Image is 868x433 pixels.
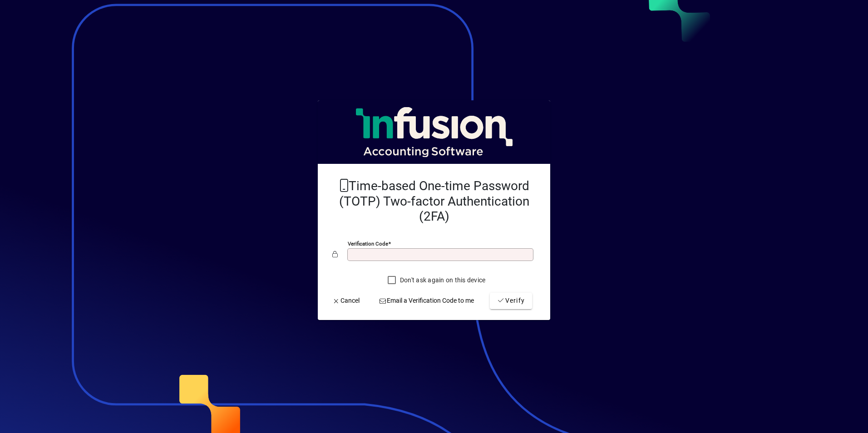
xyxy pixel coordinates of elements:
[332,178,536,224] h2: Time-based One-time Password (TOTP) Two-factor Authentication (2FA)
[329,293,363,309] button: Cancel
[332,296,360,305] span: Cancel
[398,276,486,285] label: Don't ask again on this device
[348,241,388,247] mat-label: Verification code
[497,296,525,305] span: Verify
[490,293,532,309] button: Verify
[375,293,478,309] button: Email a Verification Code to me
[379,296,474,305] span: Email a Verification Code to me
